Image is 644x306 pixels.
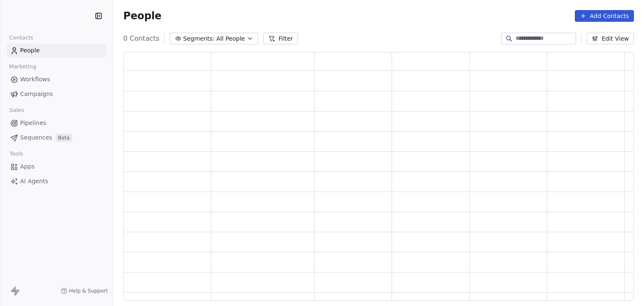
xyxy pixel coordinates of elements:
span: Contacts [5,31,37,44]
span: Apps [20,162,35,171]
span: People [123,10,161,22]
a: SequencesBeta [7,131,106,145]
button: Add Contacts [575,10,634,22]
span: Workflows [20,75,50,84]
a: Campaigns [7,87,106,101]
span: All People [216,34,245,43]
span: 0 Contacts [123,34,159,44]
button: Filter [263,33,298,44]
span: Help & Support [69,288,108,294]
a: AI Agents [7,174,106,188]
button: Edit View [587,33,634,44]
span: Pipelines [20,119,46,127]
span: Tools [6,148,26,160]
span: People [20,46,40,55]
a: Help & Support [61,288,108,294]
span: Sequences [20,133,52,142]
span: Sales [6,104,28,117]
a: Apps [7,160,106,174]
span: Campaigns [20,90,53,99]
a: People [7,44,106,57]
span: Beta [55,134,72,142]
a: Pipelines [7,116,106,130]
span: Segments: [183,34,215,43]
a: Workflows [7,73,106,86]
span: AI Agents [20,177,48,186]
span: Marketing [5,60,40,73]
